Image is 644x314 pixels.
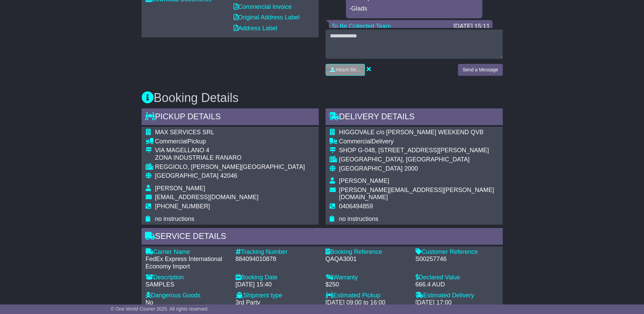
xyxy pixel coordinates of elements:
[326,108,503,127] div: Delivery Details
[416,274,499,281] div: Declared Value
[339,138,499,145] div: Delivery
[234,3,292,10] a: Commercial Invoice
[236,292,319,299] div: Shipment type
[142,228,503,246] div: Service Details
[458,64,502,76] button: Send a Message
[155,194,259,200] span: [EMAIL_ADDRESS][DOMAIN_NAME]
[416,292,499,299] div: Estimated Delivery
[339,165,403,172] span: [GEOGRAPHIC_DATA]
[326,292,409,299] div: Estimated Pickup
[155,172,219,179] span: [GEOGRAPHIC_DATA]
[332,23,391,30] a: To Be Collected Team
[236,248,319,256] div: Tracking Number
[326,256,409,263] div: QAQA3001
[326,299,409,307] div: [DATE] 09:00 to 16:00
[326,274,409,281] div: Warranty
[155,154,305,162] div: ZONA INDUSTRIALE RANARO
[155,129,215,136] span: MAX SERVICES SRL
[155,147,305,154] div: VIA MAGELLANO 4
[146,299,153,306] span: No
[404,165,418,172] span: 2000
[339,147,499,154] div: SHOP G-048, [STREET_ADDRESS][PERSON_NAME]
[142,91,503,105] h3: Booking Details
[339,187,494,201] span: [PERSON_NAME][EMAIL_ADDRESS][PERSON_NAME][DOMAIN_NAME]
[416,281,499,289] div: 666.4 AUD
[155,163,305,171] div: REGGIOLO, [PERSON_NAME][GEOGRAPHIC_DATA]
[416,299,499,307] div: [DATE] 17:00
[220,172,237,179] span: 42046
[236,256,319,263] div: 884094010878
[339,215,379,222] span: no instructions
[234,14,300,21] a: Original Address Label
[155,203,210,210] span: [PHONE_NUMBER]
[339,138,372,145] span: Commercial
[146,248,229,256] div: Carrier Name
[146,281,229,289] div: SAMPLES
[339,203,373,210] span: 0406494859
[326,281,409,289] div: $250
[142,108,319,127] div: Pickup Details
[349,5,479,13] p: -Glads
[339,156,499,163] div: [GEOGRAPHIC_DATA], [GEOGRAPHIC_DATA]
[234,25,277,32] a: Address Label
[416,248,499,256] div: Customer Reference
[326,248,409,256] div: Booking Reference
[146,256,229,270] div: FedEx Express International Economy Import
[155,138,305,145] div: Pickup
[236,281,319,289] div: [DATE] 15:40
[146,274,229,281] div: Description
[146,292,229,299] div: Dangerous Goods
[155,215,195,222] span: no instructions
[155,138,188,145] span: Commercial
[155,185,205,192] span: [PERSON_NAME]
[111,306,209,312] span: © One World Courier 2025. All rights reserved.
[416,256,499,263] div: S00257746
[339,177,389,184] span: [PERSON_NAME]
[236,274,319,281] div: Booking Date
[454,23,490,30] div: [DATE] 15:11
[339,129,484,136] span: HIGGOVALE c/o [PERSON_NAME] WEEKEND QVB
[236,299,260,306] span: 3rd Party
